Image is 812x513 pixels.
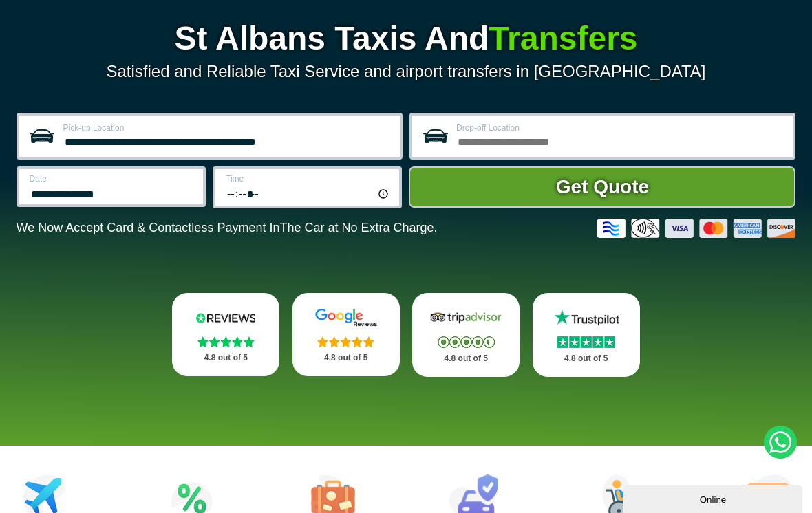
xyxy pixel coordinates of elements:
[172,293,279,376] a: Reviews.io Stars 4.8 out of 5
[197,336,255,347] img: Stars
[279,221,437,234] span: The Car at No Extra Charge.
[187,349,264,367] p: 4.8 out of 5
[17,221,438,235] p: We Now Accept Card & Contactless Payment In
[427,308,504,327] img: Tripadvisor
[533,293,640,377] a: Trustpilot Stars 4.8 out of 5
[427,350,504,367] p: 4.8 out of 5
[409,166,795,208] button: Get Quote
[187,308,264,327] img: Reviews.io
[292,293,400,376] a: Google Stars 4.8 out of 5
[317,336,374,347] img: Stars
[17,62,796,81] p: Satisfied and Reliable Taxi Service and airport transfers in [GEOGRAPHIC_DATA]
[63,124,392,132] label: Pick-up Location
[308,308,385,327] img: Google
[412,293,520,377] a: Tripadvisor Stars 4.8 out of 5
[557,336,615,348] img: Stars
[548,350,625,367] p: 4.8 out of 5
[456,124,784,132] label: Drop-off Location
[226,175,391,183] label: Time
[489,20,637,56] span: Transfers
[17,22,796,55] h1: St Albans Taxis And
[597,219,795,238] img: Credit And Debit Cards
[308,349,385,367] p: 4.8 out of 5
[548,308,625,327] img: Trustpilot
[438,336,495,348] img: Stars
[623,483,805,513] iframe: chat widget
[30,175,195,183] label: Date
